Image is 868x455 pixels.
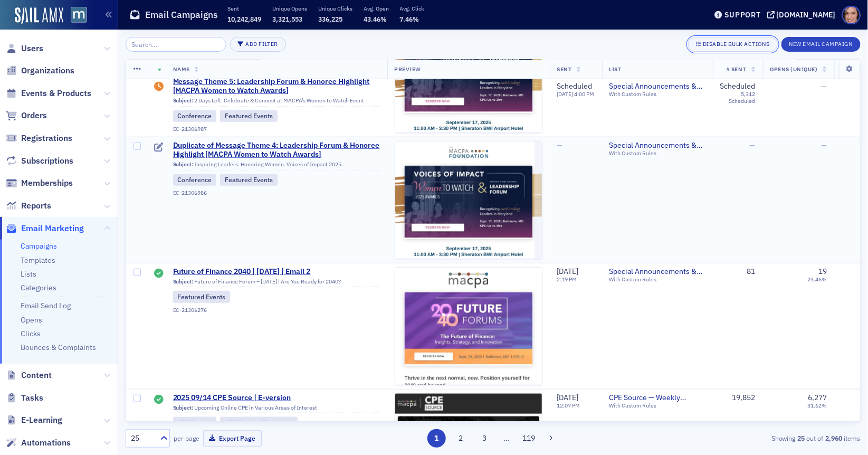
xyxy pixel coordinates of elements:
span: Subject: [173,98,194,105]
label: per page [174,433,199,443]
span: Preview [395,65,422,73]
span: Tasks [21,392,43,404]
span: Content [21,369,52,381]
div: Featured Events [220,110,278,122]
span: 7.46% [400,15,419,23]
div: EC-21306986 [173,189,380,196]
h1: Email Campaigns [145,8,218,21]
span: Subject: [173,161,194,168]
img: SailAMX [71,7,87,23]
time: 2:19 PM [557,276,577,283]
a: Message Theme 5: Leadership Forum & Honoree Highlight [MACPA Women to Watch Awards] [173,77,380,96]
div: 23.46% [807,276,827,283]
span: 43.46% [364,15,387,23]
a: Categories [21,283,56,292]
button: 1 [427,429,446,448]
div: CPE Source (E-version) [220,417,298,429]
img: SailAMX [15,7,63,24]
span: Sent [557,65,572,73]
div: With Custom Rules [609,150,705,157]
span: — [750,140,756,150]
a: View Homepage [63,7,87,25]
div: EC-21306987 [173,126,380,133]
div: Scheduled [557,82,595,91]
div: 25 [131,433,154,444]
div: 5,312 Scheduled [720,91,756,105]
a: New Email Campaign [781,39,861,48]
span: — [821,140,827,150]
button: Disable Bulk Actions [688,37,778,52]
div: 2 Days Left: Celebrate & Connect at MACPA’s Women to Watch Event [173,98,380,107]
div: Support [724,10,761,20]
a: Users [6,43,43,54]
span: [DATE] [557,267,579,276]
div: 31.62% [807,402,827,409]
a: CPE Source — Weekly Upcoming CPE Course List [609,393,705,403]
span: # Sent [726,65,746,73]
p: Avg. Click [400,5,425,12]
div: With Custom Rules [609,91,705,98]
span: E-Learning [21,414,62,426]
a: Automations [6,437,71,449]
span: Users [21,43,43,54]
div: 19,852 [720,393,756,403]
div: Showing out of items [623,433,861,443]
span: Subject: [173,278,194,285]
span: 3,321,553 [272,15,302,23]
a: Bounces & Complaints [21,343,96,352]
button: Export Page [203,430,262,447]
a: Tasks [6,392,43,404]
span: Subject: [173,404,194,411]
a: Opens [21,315,42,325]
div: EC-21306276 [173,307,380,314]
div: With Custom Rules [609,276,705,283]
div: Disable Bulk Actions [703,41,770,47]
a: Clicks [21,329,41,338]
span: Name [173,65,190,73]
a: Duplicate of Message Theme 4: Leadership Forum & Honoree Highlight [MACPA Women to Watch Awards] [173,141,380,159]
a: Content [6,369,52,381]
a: Orders [6,110,47,121]
div: Future of Finance Forum – [DATE] | Are You Ready for 2040? [173,278,380,288]
a: Campaigns [21,241,57,251]
div: Draft [154,143,164,153]
span: [DATE] [557,91,575,98]
div: Featured Events [220,174,278,186]
div: With Custom Rules [609,402,705,409]
span: Memberships [21,177,73,189]
p: Avg. Open [364,5,389,12]
span: Opens (Unique) [770,65,818,73]
div: Draft [154,82,164,92]
span: 10,242,849 [227,15,261,23]
span: Future of Finance 2040 | [DATE] | Email 2 [173,267,380,277]
a: Organizations [6,65,74,77]
input: Search… [126,37,226,52]
div: [DOMAIN_NAME] [777,10,836,20]
a: Special Announcements & Special Event Invitations [609,82,705,91]
div: Featured Events [173,291,231,302]
a: 2025 09/14 CPE Source | E-version [173,393,380,403]
a: E-Learning [6,414,62,426]
a: Email Marketing [6,223,84,234]
p: Unique Opens [272,5,307,12]
button: 119 [520,429,538,448]
a: Special Announcements & Special Event Invitations [609,267,705,277]
span: … [500,433,514,443]
a: Reports [6,200,51,212]
div: Sent [154,395,164,405]
div: Sent [154,269,164,279]
div: 81 [720,267,756,277]
span: Reports [21,200,51,212]
div: CPE Source [173,417,217,429]
span: Profile [842,6,861,24]
div: Inspiring Leaders. Honoring Women. Voices of Impact 2025. [173,161,380,170]
div: Conference [173,174,217,186]
time: 12:07 PM [557,402,580,409]
span: [DATE] [557,393,579,402]
div: Conference [173,110,217,122]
